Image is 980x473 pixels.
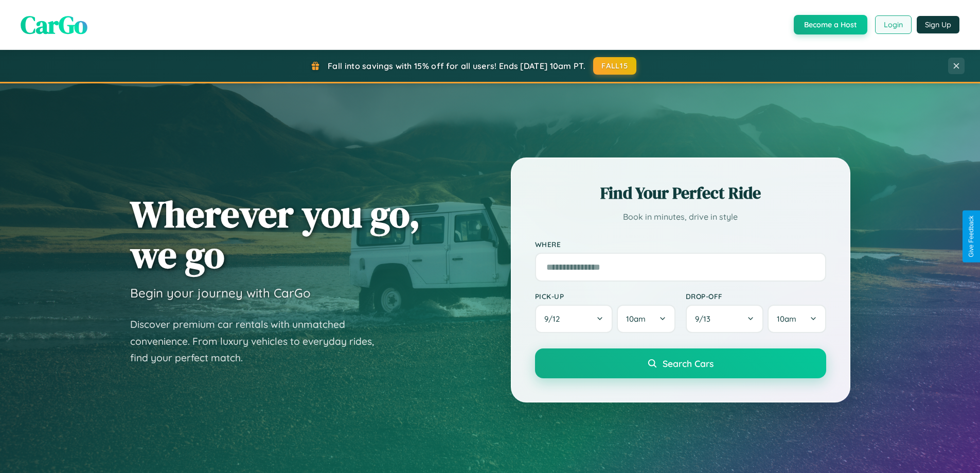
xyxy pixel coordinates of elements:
[917,16,959,33] button: Sign Up
[535,209,826,224] p: Book in minutes, drive in style
[130,316,387,366] p: Discover premium car rentals with unmatched convenience. From luxury vehicles to everyday rides, ...
[130,194,420,275] h1: Wherever you go, we go
[686,292,826,301] label: Drop-off
[535,240,826,249] label: Where
[544,314,565,324] span: 9 / 12
[768,305,826,333] button: 10am
[535,348,826,378] button: Search Cars
[535,305,613,333] button: 9/12
[968,216,975,257] div: Give Feedback
[626,314,646,324] span: 10am
[130,285,311,301] h3: Begin your journey with CarGo
[328,61,585,71] span: Fall into savings with 15% off for all users! Ends [DATE] 10am PT.
[535,182,826,204] h2: Find Your Perfect Ride
[663,358,714,369] span: Search Cars
[777,314,796,324] span: 10am
[686,305,764,333] button: 9/13
[794,15,867,34] button: Become a Host
[617,305,675,333] button: 10am
[593,57,636,75] button: FALL15
[21,8,87,42] span: CarGo
[535,292,675,301] label: Pick-up
[875,15,912,34] button: Login
[695,314,716,324] span: 9 / 13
